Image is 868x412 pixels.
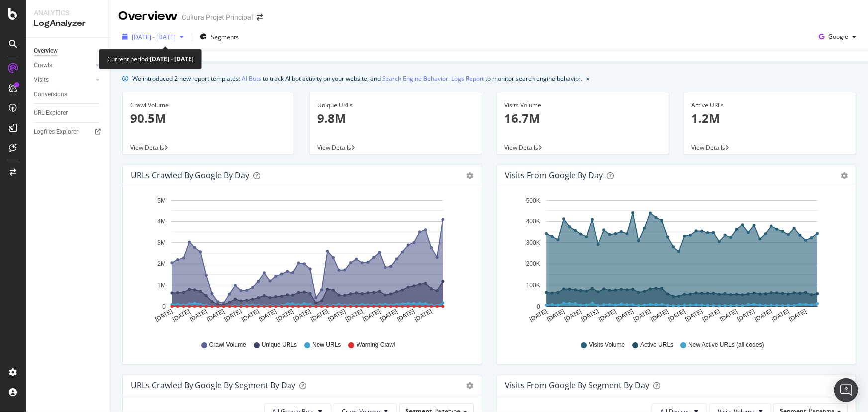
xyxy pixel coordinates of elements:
div: Analytics [34,8,102,18]
text: 3M [157,239,166,246]
text: [DATE] [736,308,756,323]
span: Segments [211,33,239,41]
span: Active URLs [640,341,673,349]
text: [DATE] [396,308,416,323]
text: [DATE] [563,308,582,323]
div: Crawls [34,60,52,71]
div: Visits from Google By Segment By Day [505,380,650,390]
span: New URLs [312,341,341,349]
text: 4M [157,218,166,225]
text: [DATE] [719,308,739,323]
div: gear [467,172,474,179]
a: Visits [34,75,93,85]
span: Warning Crawl [357,341,395,349]
div: Open Intercom Messenger [834,378,858,402]
text: [DATE] [546,308,566,323]
div: Logfiles Explorer [34,127,78,137]
text: [DATE] [309,308,329,323]
span: Crawl Volume [209,341,246,349]
div: gear [467,382,474,389]
text: [DATE] [258,308,278,323]
text: [DATE] [597,308,617,323]
text: [DATE] [379,308,399,323]
div: gear [841,172,848,179]
text: 300K [526,239,540,246]
button: Google [815,29,860,45]
div: Cultura Projet Principal [182,12,253,22]
text: [DATE] [240,308,260,323]
div: Visits Volume [505,101,661,110]
button: close banner [584,71,592,86]
text: [DATE] [632,308,652,323]
div: URLs Crawled by Google By Segment By Day [131,380,295,390]
button: [DATE] - [DATE] [118,29,188,45]
div: LogAnalyzer [34,18,102,29]
p: 16.7M [505,110,661,127]
span: View Details [130,143,164,152]
div: Visits from Google by day [505,170,603,180]
text: [DATE] [701,308,721,323]
text: [DATE] [615,308,635,323]
text: 400K [526,218,540,225]
div: Current period: [107,53,193,65]
text: [DATE] [649,308,669,323]
a: Overview [34,46,103,56]
span: Google [828,32,848,41]
div: Unique URLs [317,101,474,110]
svg: A chart. [505,193,845,331]
div: Visits [34,75,49,85]
a: URL Explorer [34,108,103,118]
p: 1.2M [692,110,848,127]
div: We introduced 2 new report templates: to track AI bot activity on your website, and to monitor se... [132,73,582,84]
text: [DATE] [528,308,548,323]
button: Segments [196,29,243,45]
text: [DATE] [154,308,174,323]
span: [DATE] - [DATE] [132,33,176,41]
text: 1M [157,282,166,289]
text: [DATE] [788,308,808,323]
text: [DATE] [413,308,433,323]
span: View Details [692,143,726,152]
p: 9.8M [317,110,474,127]
b: [DATE] - [DATE] [150,55,193,63]
text: 100K [526,282,540,289]
text: 5M [157,197,166,204]
text: [DATE] [206,308,226,323]
span: View Details [317,143,351,152]
div: Overview [34,46,58,56]
text: [DATE] [684,308,704,323]
text: [DATE] [771,308,790,323]
text: [DATE] [292,308,312,323]
text: [DATE] [344,308,364,323]
span: Visits Volume [589,341,625,349]
div: Active URLs [692,101,848,110]
a: AI Bots [242,73,261,84]
text: 200K [526,261,540,268]
text: [DATE] [753,308,773,323]
div: URLs Crawled by Google by day [131,170,249,180]
text: [DATE] [223,308,243,323]
div: Crawl Volume [130,101,287,110]
a: Search Engine Behavior: Logs Report [382,73,484,84]
text: [DATE] [362,308,382,323]
a: Conversions [34,89,103,100]
text: 2M [157,261,166,268]
text: [DATE] [667,308,686,323]
div: Conversions [34,89,67,100]
text: [DATE] [275,308,295,323]
div: Overview [118,8,178,25]
p: 90.5M [130,110,287,127]
a: Logfiles Explorer [34,127,103,137]
span: View Details [505,143,539,152]
text: [DATE] [580,308,600,323]
text: [DATE] [189,308,208,323]
text: 500K [526,197,540,204]
text: [DATE] [327,308,347,323]
text: 0 [537,303,540,310]
div: URL Explorer [34,108,68,118]
span: New Active URLs (all codes) [688,341,764,349]
svg: A chart. [131,193,470,331]
div: info banner [122,73,856,84]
